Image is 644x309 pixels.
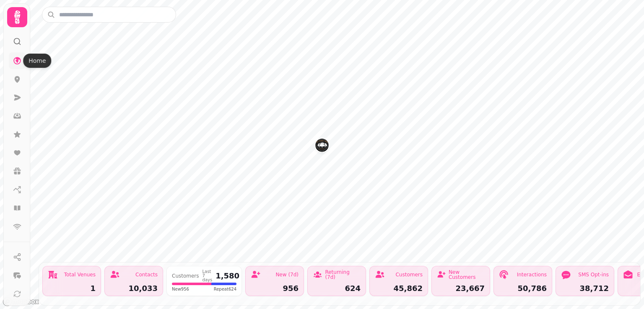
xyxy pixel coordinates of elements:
[110,285,158,292] div: 10,033
[375,285,423,292] div: 45,862
[325,270,361,280] div: Returning (7d)
[23,54,51,68] div: Home
[172,273,199,278] div: Customers
[437,285,485,292] div: 23,667
[395,272,423,277] div: Customers
[64,272,96,277] div: Total Venues
[449,270,485,280] div: New Customers
[315,139,329,154] div: Map marker
[216,272,239,280] div: 1,580
[499,285,547,292] div: 50,786
[313,285,361,292] div: 624
[3,297,39,306] a: Mapbox logo
[275,272,299,277] div: New (7d)
[214,286,236,292] span: Repeat 624
[48,285,96,292] div: 1
[172,286,189,292] span: New 956
[251,285,299,292] div: 956
[203,270,213,282] div: Last 7 days
[561,285,609,292] div: 38,712
[517,272,547,277] div: Interactions
[578,272,609,277] div: SMS Opt-ins
[315,139,329,152] button: The Three Trees
[135,272,158,277] div: Contacts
